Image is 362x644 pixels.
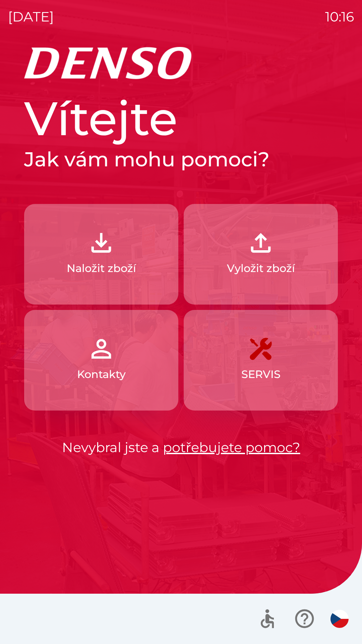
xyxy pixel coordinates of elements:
[227,260,295,276] p: Vyložit zboží
[24,90,338,147] h1: Vítejte
[24,47,338,79] img: Logo
[24,204,178,305] button: Naložit zboží
[163,439,300,455] a: potřebujete pomoc?
[24,147,338,172] h2: Jak vám mohu pomoci?
[246,334,276,364] img: 7408382d-57dc-4d4c-ad5a-dca8f73b6e74.png
[330,610,349,628] img: cs flag
[24,437,338,458] p: Nevybral jste a
[325,7,354,27] p: 10:16
[86,334,116,364] img: 072f4d46-cdf8-44b2-b931-d189da1a2739.png
[77,366,126,382] p: Kontakty
[246,228,276,258] img: 2fb22d7f-6f53-46d3-a092-ee91fce06e5d.png
[86,228,116,258] img: 918cc13a-b407-47b8-8082-7d4a57a89498.png
[24,310,178,411] button: Kontakty
[67,260,136,276] p: Naložit zboží
[184,204,338,305] button: Vyložit zboží
[184,310,338,411] button: SERVIS
[8,7,54,27] p: [DATE]
[241,366,281,382] p: SERVIS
